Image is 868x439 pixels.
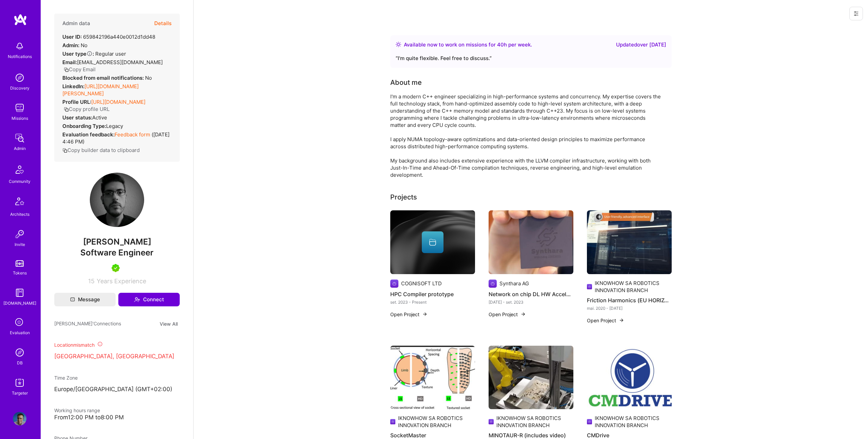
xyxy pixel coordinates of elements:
img: Skill Targeter [13,376,26,389]
strong: User status: [62,114,92,121]
img: logo [14,14,27,26]
img: Admin Search [13,346,26,359]
a: [URL][DOMAIN_NAME][PERSON_NAME] [62,83,139,97]
div: Missions [12,115,28,122]
img: cover [390,210,475,274]
div: mai. 2020 - [DATE] [587,305,672,312]
img: tokens [16,260,24,267]
div: 659842196a440e0012d1dd48 [62,33,155,40]
img: Company logo [489,418,494,426]
img: arrow-right [619,318,624,323]
button: Open Project [489,311,526,318]
div: DB [17,359,23,366]
i: icon Connect [134,297,140,303]
div: Community [9,178,31,185]
strong: Admin: [62,42,79,49]
div: [DATE] - set. 2023 [489,299,573,306]
div: [DOMAIN_NAME] [3,300,36,307]
img: Company logo [390,418,395,426]
i: icon Copy [62,148,67,153]
img: bell [13,39,26,53]
span: Active [92,114,107,121]
p: [GEOGRAPHIC_DATA], [GEOGRAPHIC_DATA] [54,352,180,361]
div: “ I'm quite flexible. Feel free to discuss. ” [396,54,666,62]
div: IKNOWHOW SA ROBOTICS INNOVATION BRANCH [496,415,573,429]
div: Evaluation [10,329,30,336]
div: Projects [390,192,417,202]
p: Europe/[GEOGRAPHIC_DATA] (GMT+02:00 ) [54,385,180,394]
div: Synthara AG [499,280,529,287]
a: User Avatar [11,412,28,425]
div: Discovery [10,84,29,92]
div: From 12:00 PM to 8:00 PM [54,414,180,421]
i: icon Copy [64,67,69,72]
img: Company logo [390,280,398,288]
img: Invite [13,227,26,241]
strong: Profile URL: [62,99,91,105]
i: icon Copy [64,107,69,112]
i: Help [86,51,93,57]
span: Working hours range [54,407,100,413]
span: [EMAIL_ADDRESS][DOMAIN_NAME] [77,59,163,65]
button: Open Project [390,311,428,318]
strong: Onboarding Type: [62,123,106,129]
button: View All [158,320,180,328]
img: arrow-right [422,311,428,317]
div: Notifications [8,53,32,60]
div: IKNOWHOW SA ROBOTICS INNOVATION BRANCH [595,415,672,429]
img: Company logo [489,280,497,288]
strong: User type : [62,51,94,57]
strong: User ID: [62,34,82,40]
img: arrow-right [520,311,526,317]
button: Connect [118,293,180,306]
div: About me [390,77,422,88]
div: Regular user [62,50,126,57]
div: No [62,42,87,49]
h4: Network on chip DL HW Accelerator [489,290,573,299]
span: legacy [106,123,123,129]
strong: Email: [62,59,77,65]
div: set. 2023 - Present [390,299,475,306]
i: icon Mail [70,297,75,302]
h4: Friction Harmonics (EU HORIZON 2020) [587,296,672,305]
img: SocketMaster [390,346,475,409]
img: Friction Harmonics (EU HORIZON 2020) [587,210,672,274]
button: Copy builder data to clipboard [62,147,140,154]
span: Time Zone [54,375,78,381]
a: [URL][DOMAIN_NAME] [91,99,145,105]
div: Location mismatch [54,341,180,348]
span: [PERSON_NAME]' Connections [54,320,121,328]
img: A.Teamer in Residence [112,264,120,272]
span: [PERSON_NAME] [54,237,180,247]
span: Years Experience [97,278,146,285]
img: Community [12,161,28,178]
img: User Avatar [13,412,26,425]
div: ( [DATE] 4:46 PM ) [62,131,172,145]
strong: Evaluation feedback: [62,131,115,138]
img: Network on chip DL HW Accelerator [489,210,573,274]
img: teamwork [13,101,26,115]
a: Feedback form [115,131,150,138]
button: Open Project [587,317,624,324]
img: User Avatar [90,173,144,227]
button: Details [154,14,172,33]
img: Company logo [587,283,592,291]
img: discovery [13,71,26,84]
div: Architects [10,211,29,218]
div: Targeter [12,389,28,397]
img: guide book [13,286,26,300]
span: 40 [497,41,504,48]
span: 15 [88,278,95,285]
button: Copy profile URL [64,106,110,113]
div: I'm a modern C++ engineer specializing in high-performance systems and concurrency. My expertise ... [390,93,662,178]
div: No [62,74,152,81]
div: Tokens [13,269,27,276]
div: IKNOWHOW SA ROBOTICS INNOVATION BRANCH [398,415,475,429]
img: Architects [12,194,28,211]
img: Company logo [587,418,592,426]
img: admin teamwork [13,131,26,145]
div: Admin [14,145,26,152]
img: Availability [396,42,401,47]
h4: HPC Compiler prototype [390,290,475,299]
img: CMDrive [587,346,672,409]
